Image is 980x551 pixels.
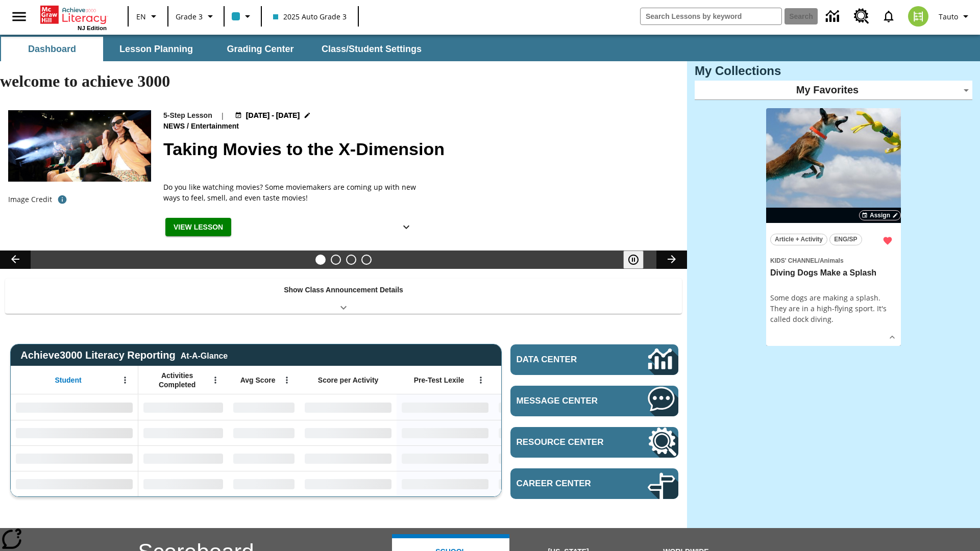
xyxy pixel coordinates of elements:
[163,110,212,121] p: 5-Step Lesson
[494,394,591,420] div: No Data,
[163,121,187,132] span: News
[829,234,862,245] button: ENG/SP
[414,375,464,385] span: Pre-Test Lexile
[623,251,654,269] div: Pause
[770,255,897,266] span: Topic: Kids' Channel/Animals
[331,255,341,265] button: Slide 2 Cars of the Future?
[878,232,897,250] button: Remove from Favorites
[313,37,430,61] button: Class/Student Settings
[510,468,678,499] a: Career Center
[163,136,675,162] h2: Taking Movies to the X-Dimension
[695,81,972,100] div: My Favorites
[517,396,617,406] span: Message Center
[935,7,976,26] button: Profile/Settings
[165,218,231,237] button: View Lesson
[246,110,300,121] span: [DATE] - [DATE]
[939,11,958,22] span: Tauto
[870,211,890,220] span: Assign
[8,194,52,205] p: Image Credit
[510,344,678,375] a: Data Center
[766,108,901,346] div: lesson details
[220,110,225,121] span: |
[775,234,823,245] span: Article + Activity
[240,375,276,385] span: Avg Score
[143,371,211,389] span: Activities Completed
[885,330,900,345] button: Show Details
[228,471,300,496] div: No Data,
[55,375,82,385] span: Student
[279,372,295,388] button: Open Menu
[641,8,781,24] input: search field
[138,394,228,420] div: No Data,
[902,3,935,30] button: Select a new avatar
[820,3,848,31] a: Data Center
[138,420,228,445] div: No Data,
[233,110,313,121] button: Aug 18 - Aug 24 Choose Dates
[284,285,403,295] p: Show Class Announcement Details
[315,255,326,265] button: Slide 1 Taking Movies to the X-Dimension
[875,3,902,30] a: Notifications
[494,445,591,471] div: No Data,
[517,355,613,365] span: Data Center
[228,445,300,471] div: No Data,
[138,445,228,471] div: No Data,
[695,64,972,78] h3: My Collections
[820,257,844,264] span: Animals
[494,471,591,496] div: No Data,
[770,257,818,264] span: Kids' Channel
[209,37,311,61] button: Grading Center
[228,420,300,445] div: No Data,
[117,372,133,388] button: Open Menu
[473,372,488,388] button: Open Menu
[4,2,34,32] button: Open side menu
[770,268,897,279] h3: Diving Dogs Make a Splash
[510,427,678,458] a: Resource Center, Will open in new tab
[396,218,416,237] button: Show Details
[20,349,228,361] span: Achieve3000 Literacy Reporting
[8,110,151,182] img: Panel in front of the seats sprays water mist to the happy audience at a 4DX-equipped theater.
[834,234,857,245] span: ENG/SP
[510,386,678,416] a: Message Center
[494,420,591,445] div: No Data,
[138,471,228,496] div: No Data,
[848,3,875,30] a: Resource Center, Will open in new tab
[346,255,356,265] button: Slide 3 Pre-release lesson
[78,25,107,31] span: NJ Edition
[40,5,107,25] a: Home
[770,234,827,245] button: Article + Activity
[770,292,897,324] div: Some dogs are making a splash. They are in a high-flying sport. It's called dock diving.
[228,394,300,420] div: No Data,
[52,190,72,209] button: Photo credit: Photo by The Asahi Shimbun via Getty Images
[818,257,820,264] span: /
[105,37,207,61] button: Lesson Planning
[273,11,347,22] span: 2025 Auto Grade 3
[5,279,682,314] div: Show Class Announcement Details
[908,6,928,27] img: avatar image
[361,255,372,265] button: Slide 4 Career Lesson
[136,11,146,22] span: EN
[1,37,103,61] button: Dashboard
[318,375,379,385] span: Score per Activity
[163,182,419,203] p: Do you like watching movies? Some moviemakers are coming up with new ways to feel, smell, and eve...
[656,251,687,269] button: Lesson carousel, Next
[517,437,617,447] span: Resource Center
[191,121,241,132] span: Entertainment
[132,7,164,26] button: Language: EN, Select a language
[171,7,220,26] button: Grade: Grade 3, Select a grade
[176,11,203,22] span: Grade 3
[228,7,258,26] button: Class color is light blue. Change class color
[181,349,228,361] div: At-A-Glance
[208,372,223,388] button: Open Menu
[623,251,644,269] button: Pause
[859,210,901,220] button: Assign Choose Dates
[40,4,107,31] div: Home
[517,479,617,489] span: Career Center
[187,122,189,130] span: /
